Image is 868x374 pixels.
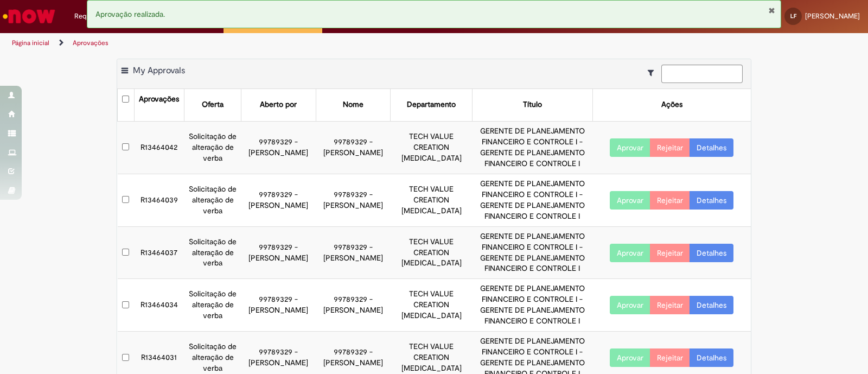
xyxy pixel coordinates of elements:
ul: Trilhas de página [8,33,571,53]
td: R13464042 [134,121,184,174]
td: 99789329 - [PERSON_NAME] [316,279,390,332]
td: Solicitação de alteração de verba [184,121,241,174]
div: Ações [661,99,682,110]
td: TECH VALUE CREATION [MEDICAL_DATA] [391,226,473,279]
a: Detalhes [690,348,733,367]
span: [PERSON_NAME] [805,11,860,21]
td: 99789329 - [PERSON_NAME] [316,174,390,226]
td: GERENTE DE PLANEJAMENTO FINANCEIRO E CONTROLE I - GERENTE DE PLANEJAMENTO FINANCEIRO E CONTROLE I [472,226,592,279]
a: Página inicial [12,39,49,47]
button: Rejeitar [650,191,690,210]
button: Aprovar [610,244,650,262]
button: Aprovar [610,191,650,210]
span: Aprovação realizada. [95,9,165,19]
a: Detalhes [690,138,733,157]
td: 99789329 - [PERSON_NAME] [241,121,316,174]
td: 99789329 - [PERSON_NAME] [316,121,390,174]
button: Fechar Notificação [768,6,775,15]
div: Nome [343,99,363,110]
a: Detalhes [690,296,733,314]
img: ServiceNow [1,5,57,27]
td: R13464039 [134,174,184,226]
button: Rejeitar [650,138,690,157]
div: Oferta [202,99,224,110]
td: GERENTE DE PLANEJAMENTO FINANCEIRO E CONTROLE I - GERENTE DE PLANEJAMENTO FINANCEIRO E CONTROLE I [472,279,592,332]
td: GERENTE DE PLANEJAMENTO FINANCEIRO E CONTROLE I - GERENTE DE PLANEJAMENTO FINANCEIRO E CONTROLE I [472,121,592,174]
button: Rejeitar [650,296,690,314]
td: TECH VALUE CREATION [MEDICAL_DATA] [391,121,473,174]
span: My Approvals [133,65,185,76]
i: Mostrar filtros para: Suas Solicitações [648,69,659,77]
a: Detalhes [690,244,733,262]
td: 99789329 - [PERSON_NAME] [241,279,316,332]
td: Solicitação de alteração de verba [184,174,241,226]
div: Título [523,99,542,110]
button: Rejeitar [650,348,690,367]
td: R13464034 [134,279,184,332]
button: Aprovar [610,296,650,314]
a: Aprovações [73,39,108,47]
th: Aprovações [134,89,184,121]
td: GERENTE DE PLANEJAMENTO FINANCEIRO E CONTROLE I - GERENTE DE PLANEJAMENTO FINANCEIRO E CONTROLE I [472,174,592,226]
span: LF [790,12,796,20]
td: Solicitação de alteração de verba [184,226,241,279]
td: TECH VALUE CREATION [MEDICAL_DATA] [391,279,473,332]
td: 99789329 - [PERSON_NAME] [241,226,316,279]
td: 99789329 - [PERSON_NAME] [241,174,316,226]
td: R13464037 [134,226,184,279]
div: Aberto por [260,99,297,110]
div: Departamento [407,99,456,110]
span: Requisições [74,11,112,22]
td: TECH VALUE CREATION [MEDICAL_DATA] [391,174,473,226]
a: Detalhes [690,191,733,210]
div: Aprovações [139,94,179,105]
button: Aprovar [610,348,650,367]
button: Rejeitar [650,244,690,262]
td: 99789329 - [PERSON_NAME] [316,226,390,279]
button: Aprovar [610,138,650,157]
td: Solicitação de alteração de verba [184,279,241,332]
